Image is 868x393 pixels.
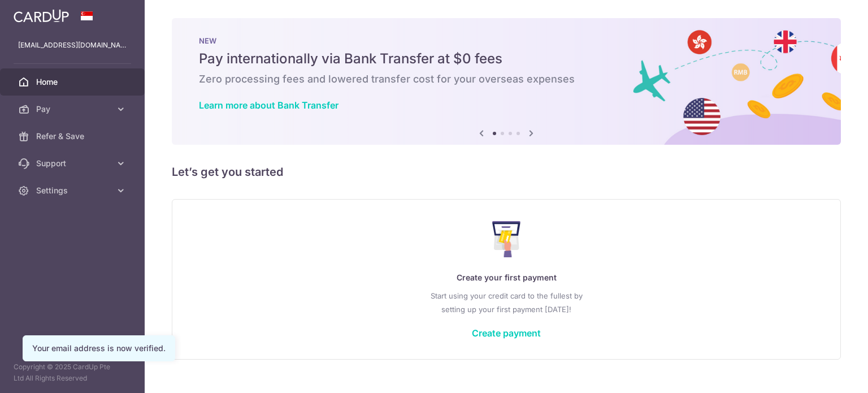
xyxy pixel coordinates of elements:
p: Start using your credit card to the fullest by setting up your first payment [DATE]! [195,289,818,316]
h5: Pay internationally via Bank Transfer at $0 fees [199,50,814,68]
p: [EMAIL_ADDRESS][DOMAIN_NAME] [18,40,127,51]
h5: Let’s get you started [172,163,841,181]
span: Support [36,158,111,169]
a: Create payment [472,327,541,339]
span: Refer & Save [36,131,111,142]
img: CardUp [14,9,69,23]
a: Learn more about Bank Transfer [199,100,338,111]
p: NEW [199,36,814,45]
img: Bank transfer banner [172,18,841,145]
img: Make Payment [492,221,521,257]
span: Home [36,76,111,88]
iframe: Opens a widget where you can find more information [796,359,857,387]
p: Create your first payment [195,271,818,284]
h6: Zero processing fees and lowered transfer cost for your overseas expenses [199,72,814,86]
span: Pay [36,103,111,115]
div: Your email address is now verified. [32,343,166,354]
span: Settings [36,185,111,196]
